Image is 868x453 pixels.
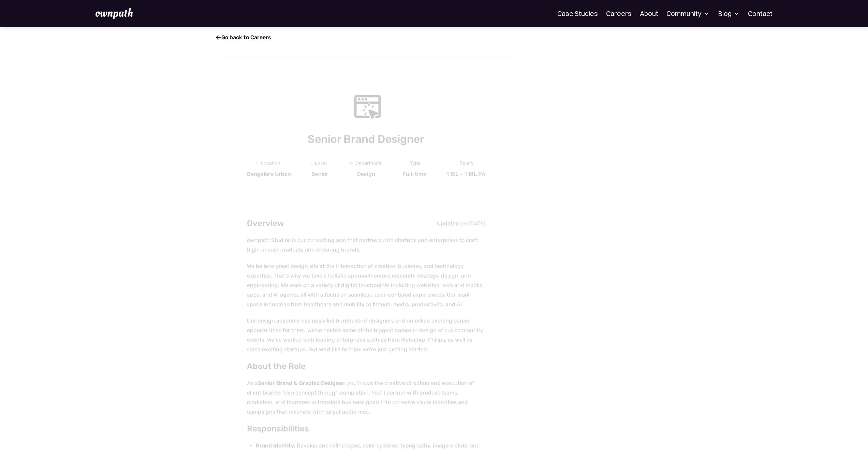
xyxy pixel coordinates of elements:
img: Graph Icon - Job Board X Webflow Template [310,162,312,164]
div: Design [357,171,375,178]
a: About [640,10,658,18]
h2: Overview [247,217,284,230]
a: Case Studies [557,10,598,18]
div: ₹15L – ₹18L PA [446,171,485,178]
a: Contact [748,10,773,18]
div: Type [410,161,421,166]
div: Department [355,161,381,166]
h1: Senior Brand Designer [247,131,485,147]
div: Location [261,161,280,166]
img: Location Icon - Job Board X Webflow Template [255,162,258,165]
strong: Brand Identity [255,442,294,449]
h3: Responsibilities [247,424,485,434]
div: Bangalore Urban [247,171,291,178]
h3: About the Role [247,361,485,372]
a: Careers [606,10,632,18]
div: Salary [459,161,473,166]
img: Clock Icon - Job Board X Webflow Template [405,162,407,164]
div: Senior [311,171,328,178]
div: Level [315,161,327,166]
p: We believe great design sits at the intersection of creative, business, and technology expertise.... [247,262,485,309]
p: Our design academy has upskilled hundreds of designers and unlocked exciting career opportunities... [247,316,485,354]
div: Blog [718,10,740,18]
p: ownpath Studios is our consulting arm that partners with startups and enterprises to craft high-i... [247,236,485,255]
img: Portfolio Icon - Job Board X Webflow Template [349,162,353,165]
div: Community [666,10,710,18]
a: Go back to Careers [216,34,271,41]
div: Full-time [402,171,426,178]
div: Updated on: [437,220,468,227]
p: As a , you’ll own the creative direction and execution of client brands from concept through comp... [247,379,485,417]
strong: Senior Brand & Graphic Designer [258,380,344,386]
div: [DATE] [468,220,485,227]
span:  [216,34,221,41]
img: Money Icon - Job Board X Webflow Template [455,162,457,164]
